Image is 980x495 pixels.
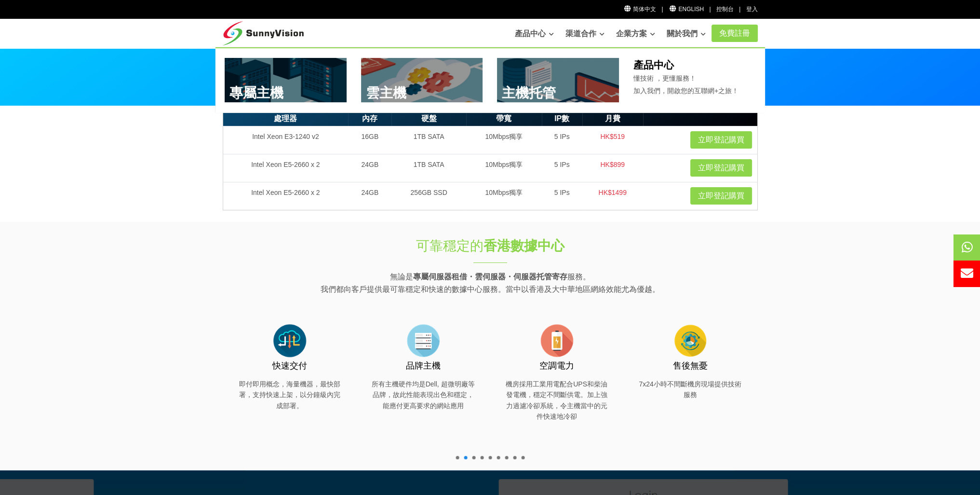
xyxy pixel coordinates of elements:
[348,126,391,154] td: 16GB
[671,321,710,360] img: flat-cog-cycle.png
[661,5,663,14] li: |
[716,6,734,13] a: 控制台
[504,360,609,372] h3: 空調電力
[237,379,342,411] p: 即付即用概念，海量機器，最快部署，支持快速上架，以分鐘級內完成部署。
[348,111,391,126] th: 內存
[223,271,758,295] p: 無論是 服務。 我們都向客戶提供最可靠穩定和快速的數據中心服務。當中以香港及大中華地區網絡效能尤為優越。
[371,379,476,411] p: 所有主機硬件均是Dell, 超微明廠等品牌，故此性能表現出色和穩定，能應付更高要求的網站應用
[638,379,743,400] p: 7x24小時不間斷機房現場提供技術服務
[667,24,706,43] a: 關於我們
[391,111,466,126] th: 硬盤
[633,59,674,70] b: 產品中心
[542,111,582,126] th: IP數
[582,111,643,126] th: 月費
[690,159,752,177] a: 立即登記購買
[466,182,542,210] td: 10Mbps獨享
[391,154,466,182] td: 1TB SATA
[537,321,576,360] img: flat-battery.png
[270,321,309,360] img: flat-cloud-in-out.png
[223,154,348,182] td: Intel Xeon E5-2660 x 2
[237,360,342,372] h3: 快速交付
[690,131,752,149] a: 立即登記購買
[638,360,743,372] h3: 售後無憂
[623,6,657,13] a: 简体中文
[483,238,564,253] strong: 香港數據中心
[413,273,567,281] strong: 專屬伺服器租借・雲伺服器・伺服器托管寄存
[582,182,643,210] td: HK$1499
[223,111,348,126] th: 處理器
[391,182,466,210] td: 256GB SSD
[391,126,466,154] td: 1TB SATA
[515,24,554,43] a: 產品中心
[582,154,643,182] td: HK$899
[582,126,643,154] td: HK$519
[709,5,711,14] li: |
[371,360,476,372] h3: 品牌主機
[565,24,604,43] a: 渠道合作
[223,126,348,154] td: Intel Xeon E3-1240 v2
[466,111,542,126] th: 帶寬
[542,126,582,154] td: 5 IPs
[466,126,542,154] td: 10Mbps獨享
[712,25,758,42] a: 免費註冊
[348,154,391,182] td: 24GB
[746,6,758,13] a: 登入
[223,182,348,210] td: Intel Xeon E5-2660 x 2
[215,47,765,113] div: 產品中心
[330,236,651,255] h1: 可靠穩定的
[404,321,443,360] img: flat-server-alt.png
[616,24,655,43] a: 企業方案
[669,6,704,13] a: English
[466,154,542,182] td: 10Mbps獨享
[739,5,740,14] li: |
[633,74,738,95] span: 懂技術 ，更懂服務！ 加入我們，開啟您的互聯網+之旅！
[690,187,752,205] a: 立即登記購買
[504,379,609,422] p: 機房採用工業用電配合UPS和柴油發電機，穩定不間斷供電。加上強力過濾冷卻系統，令主機當中的元件快速地冷卻
[542,154,582,182] td: 5 IPs
[348,182,391,210] td: 24GB
[542,182,582,210] td: 5 IPs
